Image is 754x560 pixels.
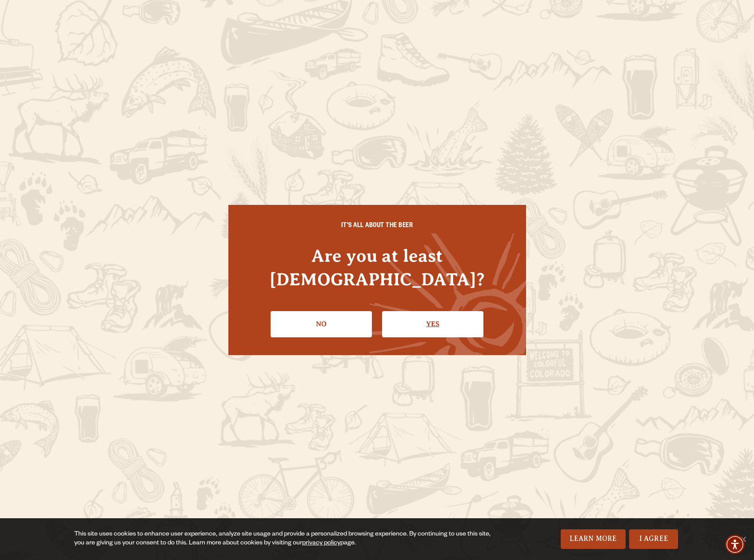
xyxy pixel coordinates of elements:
[74,530,500,548] div: This site uses cookies to enhance user experience, analyze site usage and provide a personalized ...
[561,529,626,549] a: Learn More
[725,535,745,554] div: Accessibility Menu
[382,311,483,337] a: Confirm I'm 21 or older
[246,244,508,291] h4: Are you at least [DEMOGRAPHIC_DATA]?
[629,529,678,549] a: I Agree
[246,223,508,231] h6: IT'S ALL ABOUT THE BEER
[271,311,372,337] a: No
[302,540,340,547] a: privacy policy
